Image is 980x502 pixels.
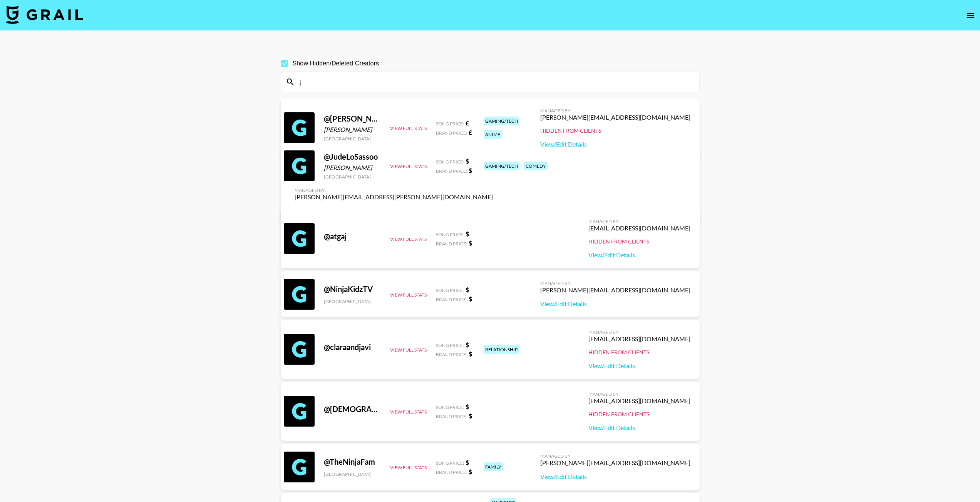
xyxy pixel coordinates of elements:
[540,300,690,308] a: View/Edit Details
[588,424,690,432] a: View/Edit Details
[588,349,690,356] div: Hidden from Clients
[436,460,464,466] span: Song Price:
[324,174,381,180] div: [GEOGRAPHIC_DATA]
[588,218,690,224] div: Managed By
[324,457,381,467] div: @ TheNinjaFam
[540,140,690,148] a: View/Edit Details
[436,297,467,302] span: Brand Price:
[436,342,464,348] span: Song Price:
[540,113,690,121] div: [PERSON_NAME][EMAIL_ADDRESS][DOMAIN_NAME]
[295,76,695,88] input: Search by User Name
[484,345,519,354] div: relationship
[588,251,690,259] a: View/Edit Details
[588,397,690,405] div: [EMAIL_ADDRESS][DOMAIN_NAME]
[436,469,467,475] span: Brand Price:
[484,162,519,170] div: gaming/tech
[324,404,381,414] div: @ [DEMOGRAPHIC_DATA]
[295,207,493,215] a: View/Edit Details
[466,157,469,165] strong: $
[293,59,379,68] span: Show Hidden/Deleted Creators
[324,126,381,133] div: [PERSON_NAME]
[540,127,690,134] div: Hidden from Clients
[540,280,690,286] div: Managed By
[436,121,464,127] span: Song Price:
[295,193,493,201] div: [PERSON_NAME][EMAIL_ADDRESS][PERSON_NAME][DOMAIN_NAME]
[588,362,690,370] a: View/Edit Details
[466,459,469,466] strong: $
[436,168,467,174] span: Brand Price:
[324,299,381,304] div: [GEOGRAPHIC_DATA]
[540,459,690,467] div: [PERSON_NAME][EMAIL_ADDRESS][DOMAIN_NAME]
[324,232,381,241] div: @ atgaj
[324,342,381,352] div: @ claraandjavi
[436,241,467,247] span: Brand Price:
[436,159,464,165] span: Song Price:
[469,239,472,247] strong: $
[436,130,467,136] span: Brand Price:
[484,130,502,139] div: anime
[588,335,690,343] div: [EMAIL_ADDRESS][DOMAIN_NAME]
[466,286,469,293] strong: $
[436,232,464,237] span: Song Price:
[295,187,493,193] div: Managed By
[540,108,690,113] div: Managed By
[324,152,381,162] div: @ JudeLoSassoo
[390,347,427,353] button: View Full Stats
[436,287,464,293] span: Song Price:
[963,8,978,23] button: open drawer
[466,341,469,348] strong: $
[324,164,381,172] div: [PERSON_NAME]
[436,414,467,419] span: Brand Price:
[324,136,381,142] div: [GEOGRAPHIC_DATA]
[469,350,472,357] strong: $
[390,409,427,415] button: View Full Stats
[466,119,469,127] strong: £
[436,404,464,410] span: Song Price:
[324,471,381,477] div: [GEOGRAPHIC_DATA]
[390,292,427,298] button: View Full Stats
[390,236,427,242] button: View Full Stats
[324,114,381,123] div: @ [PERSON_NAME]
[540,286,690,294] div: [PERSON_NAME][EMAIL_ADDRESS][DOMAIN_NAME]
[390,465,427,470] button: View Full Stats
[540,473,690,480] a: View/Edit Details
[469,412,472,419] strong: $
[588,238,690,245] div: Hidden from Clients
[436,352,467,357] span: Brand Price:
[484,117,519,125] div: gaming/tech
[324,284,381,294] div: @ NinjaKidzTV
[469,468,472,475] strong: $
[390,125,427,131] button: View Full Stats
[484,462,503,471] div: family
[469,295,472,302] strong: $
[588,411,690,418] div: Hidden from Clients
[588,391,690,397] div: Managed By
[466,403,469,410] strong: $
[469,128,472,136] strong: £
[588,329,690,335] div: Managed By
[6,5,83,24] img: Grail Talent
[390,163,427,169] button: View Full Stats
[540,453,690,459] div: Managed By
[588,224,690,232] div: [EMAIL_ADDRESS][DOMAIN_NAME]
[524,162,548,170] div: comedy
[466,230,469,237] strong: $
[469,167,472,174] strong: $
